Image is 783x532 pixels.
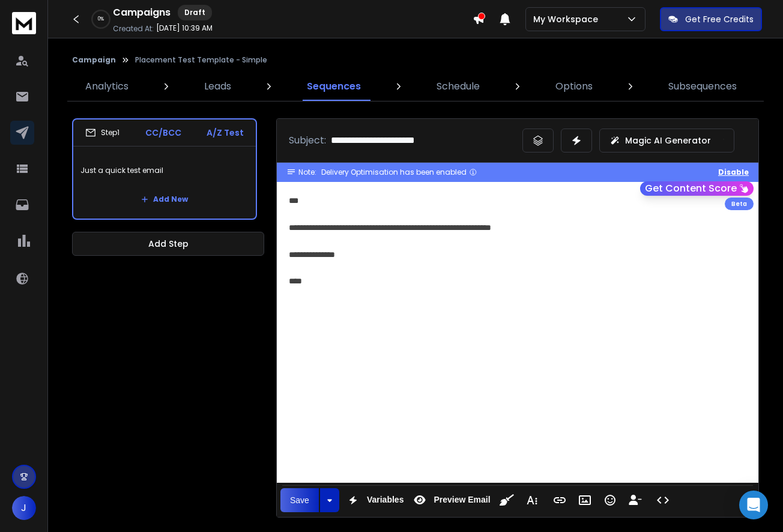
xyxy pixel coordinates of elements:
a: Analytics [78,72,136,101]
p: Subsequences [668,79,737,94]
p: Analytics [85,79,128,94]
button: Clean HTML [495,488,518,512]
p: Options [555,79,593,94]
button: Insert Link (⌘K) [548,488,571,512]
p: Created At: [113,24,154,34]
p: Magic AI Generator [625,135,711,147]
button: Add Step [72,232,264,256]
span: Preview Email [431,495,492,505]
button: Disable [718,168,749,177]
p: Leads [204,79,231,94]
button: More Text [521,488,543,512]
button: Get Free Credits [660,7,762,31]
p: My Workspace [533,13,603,25]
p: [DATE] 10:39 AM [156,23,213,33]
button: J [12,496,36,520]
button: Save [280,488,319,512]
div: Delivery Optimisation has been enabled [321,168,477,177]
p: Sequences [307,79,361,94]
button: Campaign [72,55,116,65]
p: Just a quick test email [80,154,249,187]
p: A/Z Test [207,127,244,139]
button: Insert Image (⌘P) [573,488,596,512]
p: Get Free Credits [685,13,754,25]
button: Code View [651,488,674,512]
p: Schedule [437,79,480,94]
button: Variables [342,488,407,512]
span: Note: [298,168,316,177]
button: Preview Email [408,488,492,512]
div: Step 1 [85,127,119,138]
button: Emoticons [599,488,621,512]
a: Schedule [429,72,487,101]
div: Draft [178,5,212,20]
div: Open Intercom Messenger [739,491,768,519]
img: logo [12,12,36,34]
button: Add New [132,187,198,211]
p: Subject: [289,133,326,148]
li: Step1CC/BCCA/Z TestJust a quick test emailAdd New [72,118,257,220]
p: Placement Test Template - Simple [135,55,267,65]
a: Options [548,72,600,101]
p: 0 % [98,16,104,23]
a: Subsequences [661,72,744,101]
button: Magic AI Generator [599,128,734,153]
button: Get Content Score [640,181,754,196]
div: Beta [725,198,754,210]
button: Insert Unsubscribe Link [624,488,647,512]
h1: Campaigns [113,5,171,20]
a: Leads [197,72,238,101]
p: CC/BCC [145,127,181,139]
span: Variables [364,495,407,505]
a: Sequences [300,72,368,101]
